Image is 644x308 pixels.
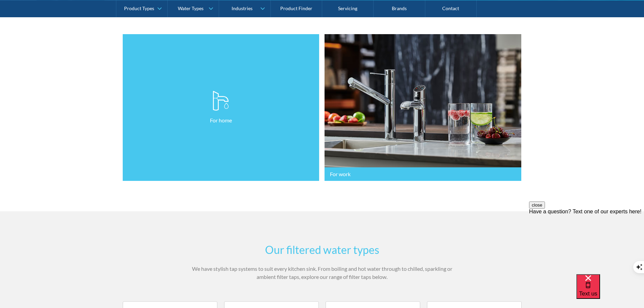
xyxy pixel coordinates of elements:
[190,265,454,281] p: We have stylish tap systems to suit every kitchen sink. From boiling and hot water through to chi...
[529,202,644,283] iframe: podium webchat widget prompt
[123,34,319,181] a: For home
[124,5,154,11] div: Product Types
[210,116,232,124] p: For home
[232,5,253,11] div: Industries
[178,5,204,11] div: Water Types
[190,242,454,258] h2: Our filtered water types
[576,274,644,308] iframe: podium webchat widget bubble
